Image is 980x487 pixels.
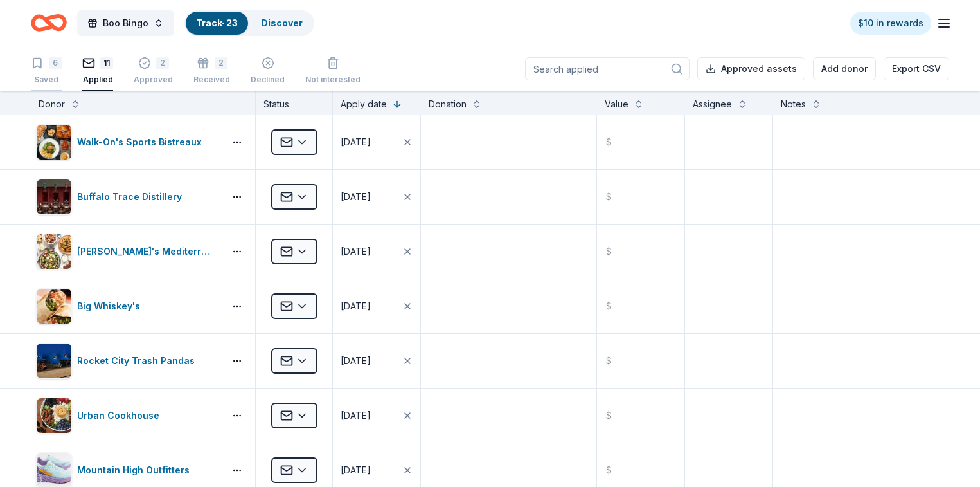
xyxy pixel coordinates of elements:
[31,51,62,91] button: 6Saved
[333,225,420,279] button: [DATE]
[31,8,67,38] a: Home
[429,96,467,112] div: Donation
[100,57,113,69] div: 11
[36,343,219,379] button: Image for Rocket City Trash PandasRocket City Trash Pandas
[850,12,931,35] a: $10 in rewards
[341,408,371,423] div: [DATE]
[103,15,148,31] span: Boo Bingo
[37,344,71,378] img: Image for Rocket City Trash Pandas
[37,125,71,160] img: Image for Walk-On's Sports Bistreaux
[781,96,806,112] div: Notes
[305,51,361,91] button: Not interested
[36,179,219,215] button: Image for Buffalo Trace DistilleryBuffalo Trace Distillery
[605,96,628,112] div: Value
[193,51,230,91] button: 2Received
[341,299,371,314] div: [DATE]
[37,289,71,324] img: Image for Big Whiskey's
[697,57,805,80] button: Approved assets
[77,408,165,423] div: Urban Cookhouse
[333,115,420,169] button: [DATE]
[184,10,314,36] button: Track· 23Discover
[77,463,195,478] div: Mountain High Outfitters
[261,17,303,28] a: Discover
[333,334,420,388] button: [DATE]
[525,57,690,80] input: Search applied
[77,244,219,259] div: [PERSON_NAME]'s Mediterranean Cafe
[77,10,174,36] button: Boo Bingo
[341,244,371,259] div: [DATE]
[333,170,420,224] button: [DATE]
[39,96,65,112] div: Donor
[36,288,219,324] button: Image for Big Whiskey'sBig Whiskey's
[77,134,207,150] div: Walk-On's Sports Bistreaux
[36,234,219,270] button: Image for Taziki's Mediterranean Cafe[PERSON_NAME]'s Mediterranean Cafe
[36,124,219,160] button: Image for Walk-On's Sports Bistreaux Walk-On's Sports Bistreaux
[37,398,71,433] img: Image for Urban Cookhouse
[693,96,732,112] div: Assignee
[134,51,173,91] button: 2Approved
[193,75,230,85] div: Received
[341,353,371,369] div: [DATE]
[341,134,371,150] div: [DATE]
[251,51,285,91] button: Declined
[36,398,219,434] button: Image for Urban CookhouseUrban Cookhouse
[156,57,169,69] div: 2
[37,234,71,269] img: Image for Taziki's Mediterranean Cafe
[333,389,420,443] button: [DATE]
[134,75,173,85] div: Approved
[31,75,62,85] div: Saved
[251,75,285,85] div: Declined
[341,189,371,205] div: [DATE]
[884,57,949,80] button: Export CSV
[341,96,387,112] div: Apply date
[77,189,187,205] div: Buffalo Trace Distillery
[37,179,71,214] img: Image for Buffalo Trace Distillery
[333,279,420,333] button: [DATE]
[256,91,333,115] div: Status
[77,299,145,314] div: Big Whiskey's
[305,75,361,85] div: Not interested
[77,353,200,369] div: Rocket City Trash Pandas
[813,57,876,80] button: Add donor
[341,463,371,478] div: [DATE]
[82,51,113,91] button: 11Applied
[196,17,238,28] a: Track· 23
[49,57,62,69] div: 6
[215,57,227,69] div: 2
[82,75,113,85] div: Applied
